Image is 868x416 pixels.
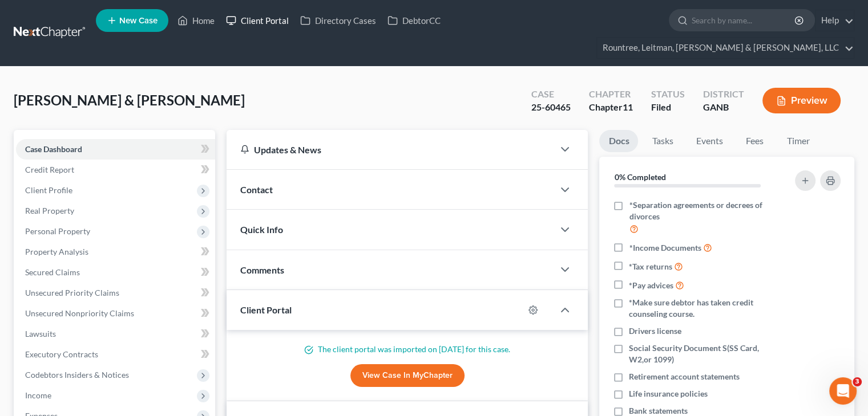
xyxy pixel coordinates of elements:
[350,364,465,387] a: View Case in MyChapter
[16,344,215,365] a: Executory Contracts
[172,10,220,31] a: Home
[25,144,82,154] span: Case Dashboard
[25,349,98,359] span: Executory Contracts
[25,390,51,400] span: Income
[629,199,781,222] span: *Separation agreements or decrees of divorces
[736,130,773,152] a: Fees
[853,377,862,386] span: 3
[599,130,638,152] a: Docs
[240,224,283,235] span: Quick Info
[25,308,134,318] span: Unsecured Nonpriority Claims
[16,303,215,324] a: Unsecured Nonpriority Claims
[14,92,245,108] span: [PERSON_NAME] & [PERSON_NAME]
[629,242,701,254] span: *Income Documents
[25,288,119,297] span: Unsecured Priority Claims
[651,88,685,101] div: Status
[629,388,708,399] span: Life insurance policies
[240,144,540,156] div: Updates & News
[240,184,273,195] span: Contact
[240,264,284,275] span: Comments
[294,10,382,31] a: Directory Cases
[531,101,571,114] div: 25-60465
[614,172,665,182] strong: 0% Completed
[589,88,633,101] div: Chapter
[762,88,841,113] button: Preview
[382,10,446,31] a: DebtorCC
[25,329,56,338] span: Lawsuits
[16,242,215,262] a: Property Analysis
[25,206,74,215] span: Real Property
[623,101,633,112] span: 11
[651,101,685,114] div: Filed
[629,280,673,291] span: *Pay advices
[16,139,215,160] a: Case Dashboard
[829,377,857,405] iframe: Intercom live chat
[16,262,215,283] a: Secured Claims
[240,304,292,315] span: Client Portal
[531,88,571,101] div: Case
[25,165,74,174] span: Credit Report
[777,130,818,152] a: Timer
[16,283,215,303] a: Unsecured Priority Claims
[220,10,294,31] a: Client Portal
[25,267,80,277] span: Secured Claims
[25,226,90,236] span: Personal Property
[629,261,672,272] span: *Tax returns
[16,324,215,344] a: Lawsuits
[629,325,681,337] span: Drivers license
[25,247,88,256] span: Property Analysis
[687,130,732,152] a: Events
[597,38,854,58] a: Rountree, Leitman, [PERSON_NAME] & [PERSON_NAME], LLC
[25,185,72,195] span: Client Profile
[692,10,796,31] input: Search by name...
[629,342,781,365] span: Social Security Document S(SS Card, W2,or 1099)
[703,88,744,101] div: District
[240,344,574,355] p: The client portal was imported on [DATE] for this case.
[643,130,682,152] a: Tasks
[589,101,633,114] div: Chapter
[629,371,740,382] span: Retirement account statements
[629,297,781,320] span: *Make sure debtor has taken credit counseling course.
[25,370,129,380] span: Codebtors Insiders & Notices
[703,101,744,114] div: GANB
[16,160,215,180] a: Credit Report
[119,17,158,25] span: New Case
[815,10,854,31] a: Help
